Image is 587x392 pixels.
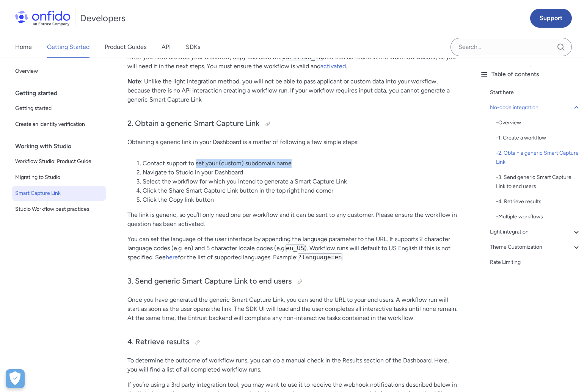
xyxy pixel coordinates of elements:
input: Onfido search input field [450,38,572,56]
li: Click the Copy link button [143,195,458,204]
li: Select the workflow for which you intend to generate a Smart Capture Link [143,177,458,186]
span: Migrating to Studio [15,173,103,182]
div: - 2. Obtain a generic Smart Capture Link [496,149,581,167]
a: No-code integration [490,103,581,112]
div: - Overview [496,118,581,127]
a: Create an identity verification [12,117,106,132]
span: Create an identity verification [15,120,103,129]
img: Onfido Logo [15,11,71,26]
p: The link is generic, so you’ll only need one per workflow and it can be sent to any customer. Ple... [127,210,458,229]
p: Obtaining a generic link in your Dashboard is a matter of following a few simple steps: [127,138,458,147]
a: Overview [12,64,106,79]
a: Smart Capture Link [12,186,106,201]
a: -Multiple workflows [496,212,581,221]
a: -2. Obtain a generic Smart Capture Link [496,149,581,167]
p: To determine the outcome of workflow runs, you can do a manual check in the Results section of th... [127,356,458,374]
li: Navigate to Studio in your Dashboard [143,168,458,177]
h3: 4. Retrieve results [127,336,458,348]
a: -Overview [496,118,581,127]
a: Studio Workflow best practices [12,202,106,217]
div: Working with Studio [15,139,109,154]
div: Preferencias de cookies [6,369,25,388]
a: Theme Customization [490,243,581,252]
code: workflow_id [282,53,323,61]
code: ?language=en [298,253,342,261]
a: SDKs [186,36,200,58]
a: Workflow Studio: Product Guide [12,154,106,169]
span: Overview [15,67,103,76]
div: - 4. Retrieve results [496,197,581,206]
p: You can set the language of the user interface by appending the language parameter to the URL. It... [127,235,458,262]
button: Abrir preferencias [6,369,25,388]
a: Getting Started [47,36,89,58]
div: Table of contents [479,70,581,79]
a: Product Guides [105,36,146,58]
a: API [162,36,171,58]
div: - 1. Create a workflow [496,133,581,143]
a: Light integration [490,227,581,237]
a: Getting started [12,101,106,116]
div: Getting started [15,86,109,101]
a: here [166,254,178,261]
div: - Multiple workflows [496,212,581,221]
a: -1. Create a workflow [496,133,581,143]
p: After you have created your workflow, copy and save the that can be found in the Workflow Builder... [127,53,458,71]
a: -4. Retrieve results [496,197,581,206]
h1: Developers [80,12,126,24]
span: Getting started [15,104,103,113]
code: en_US [286,244,304,252]
a: Start here [490,88,581,97]
a: -3. Send generic Smart Capture Link to end users [496,173,581,191]
a: Migrating to Studio [12,170,106,185]
strong: Note [127,78,141,85]
h3: 3. Send generic Smart Capture Link to end users [127,276,458,288]
a: activated [320,63,346,70]
li: Click the Share Smart Capture Link button in the top right hand corner [143,186,458,195]
a: Support [530,9,572,28]
a: Rate Limiting [490,258,581,267]
span: Workflow Studio: Product Guide [15,157,103,166]
li: Contact support to set your (custom) subdomain name [143,159,458,168]
h3: 2. Obtain a generic Smart Capture Link [127,118,458,130]
p: Once you have generated the generic Smart Capture Link, you can send the URL to your end users. A... [127,295,458,323]
span: Smart Capture Link [15,189,103,198]
span: Studio Workflow best practices [15,205,103,214]
p: : Unlike the light integration method, you will not be able to pass applicant or custom data into... [127,77,458,104]
div: - 3. Send generic Smart Capture Link to end users [496,173,581,191]
a: Home [15,36,32,58]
